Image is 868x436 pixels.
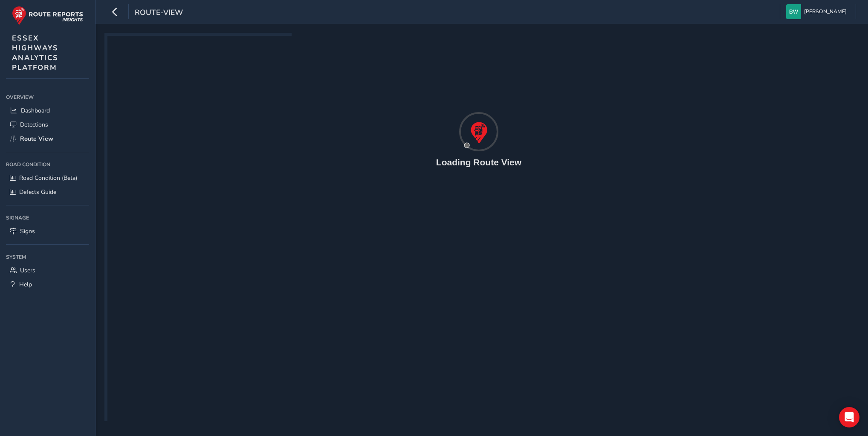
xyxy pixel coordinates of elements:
div: Open Intercom Messenger [839,407,859,427]
span: Defects Guide [19,188,56,196]
span: Road Condition (Beta) [19,174,77,182]
a: Detections [6,118,89,132]
img: rr logo [12,6,83,25]
span: Help [19,280,32,289]
span: Route View [20,135,53,143]
span: ESSEX HIGHWAYS ANALYTICS PLATFORM [12,33,58,72]
span: Signs [20,227,35,235]
a: Dashboard [6,104,89,118]
a: Route View [6,132,89,146]
span: Detections [20,121,48,129]
a: Defects Guide [6,185,89,199]
a: Road Condition (Beta) [6,171,89,185]
div: Overview [6,91,89,104]
span: route-view [135,7,183,19]
div: System [6,251,89,263]
span: Users [20,266,35,274]
div: Road Condition [6,158,89,171]
button: [PERSON_NAME] [786,4,850,19]
a: Help [6,277,89,292]
h4: Loading Route View [436,157,521,167]
div: Signage [6,211,89,224]
a: Signs [6,224,89,238]
a: Users [6,263,89,277]
span: Dashboard [21,107,50,115]
img: diamond-layout [786,4,801,19]
span: [PERSON_NAME] [804,4,847,19]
